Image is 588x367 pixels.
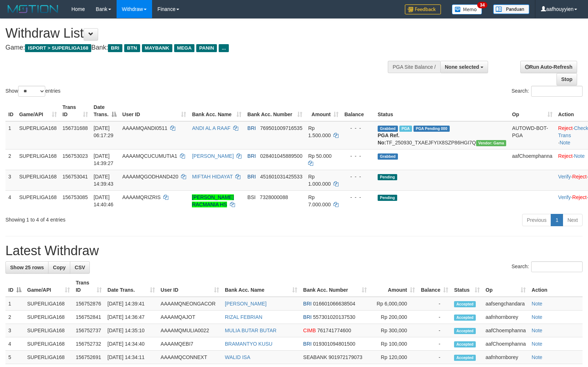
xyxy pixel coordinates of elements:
[493,4,529,14] img: panduan.png
[219,44,228,52] span: ...
[418,297,451,311] td: -
[5,324,24,337] td: 3
[308,194,331,207] span: Rp 7.000.000
[308,174,331,187] span: Rp 1.000.000
[105,324,158,337] td: [DATE] 14:35:10
[303,341,311,347] span: BRI
[418,351,451,364] td: -
[105,311,158,324] td: [DATE] 14:36:47
[558,194,571,200] a: Verify
[451,276,483,297] th: Status: activate to sort column ascending
[73,297,105,311] td: 156752876
[344,173,372,180] div: - - -
[303,328,316,333] span: CIMB
[399,126,412,132] span: Marked by aafromsomean
[556,73,577,85] a: Stop
[24,337,73,351] td: SUPERLIGA168
[483,276,529,297] th: Op: activate to sort column ascending
[418,324,451,337] td: -
[303,301,311,307] span: BRI
[303,314,311,320] span: BRI
[388,61,440,73] div: PGA Site Balance /
[483,297,529,311] td: aafsengchandara
[454,301,476,307] span: Accepted
[122,174,178,180] span: AAAAMQGODHAND420
[196,44,217,52] span: PANIN
[558,153,573,159] a: Reject
[300,276,370,297] th: Bank Acc. Number: activate to sort column ascending
[16,170,60,190] td: SUPERLIGA168
[60,101,91,121] th: Trans ID: activate to sort column ascending
[512,261,583,272] label: Search:
[247,125,256,131] span: BRI
[24,324,73,337] td: SUPERLIGA168
[158,297,222,311] td: AAAAMQNEONGACOR
[378,174,397,180] span: Pending
[158,351,222,364] td: AAAAMQCONNEXT
[105,276,158,297] th: Date Trans.: activate to sort column ascending
[572,174,587,180] a: Reject
[370,297,418,311] td: Rp 6,000,000
[94,194,114,207] span: [DATE] 14:40:46
[375,101,509,121] th: Status
[370,276,418,297] th: Amount: activate to sort column ascending
[454,315,476,321] span: Accepted
[108,44,122,52] span: BRI
[328,354,362,360] span: Copy 901972179073 to clipboard
[5,86,60,97] label: Show entries
[122,125,168,131] span: AAAAMQANDI0511
[341,101,375,121] th: Balance
[418,276,451,297] th: Balance: activate to sort column ascending
[305,101,341,121] th: Amount: activate to sort column ascending
[189,101,244,121] th: Bank Acc. Name: activate to sort column ascending
[452,4,482,14] img: Button%20Memo.svg
[124,44,140,52] span: BTN
[119,101,189,121] th: User ID: activate to sort column ascending
[16,101,60,121] th: Game/API: activate to sort column ascending
[5,276,24,297] th: ID: activate to sort column descending
[418,311,451,324] td: -
[378,153,398,160] span: Grabbed
[509,121,555,149] td: AUTOWD-BOT-PGA
[483,311,529,324] td: aafnhornborey
[70,261,90,274] a: CSV
[522,214,551,226] a: Previous
[10,265,44,270] span: Show 25 rows
[370,324,418,337] td: Rp 300,000
[531,261,583,272] input: Search:
[308,153,332,159] span: Rp 50.000
[260,125,302,131] span: Copy 769501009716535 to clipboard
[563,214,583,226] a: Next
[24,276,73,297] th: Game/API: activate to sort column ascending
[24,351,73,364] td: SUPERLIGA168
[53,265,66,270] span: Copy
[572,194,587,200] a: Reject
[477,2,487,8] span: 34
[63,174,88,180] span: 156753041
[94,153,114,166] span: [DATE] 14:39:27
[413,126,450,132] span: PGA Pending
[73,337,105,351] td: 156752732
[63,153,88,159] span: 156753023
[105,351,158,364] td: [DATE] 14:34:11
[303,354,327,360] span: SEABANK
[5,351,24,364] td: 5
[25,44,91,52] span: ISPORT > SUPERLIGA168
[73,351,105,364] td: 156752691
[158,337,222,351] td: AAAAMQEBI7
[192,174,232,180] a: MIFTAH HIDAYAT
[5,261,49,274] a: Show 25 rows
[5,101,16,121] th: ID
[142,44,172,52] span: MAYBANK
[5,121,16,149] td: 1
[192,153,234,159] a: [PERSON_NAME]
[454,328,476,334] span: Accepted
[5,26,385,41] h1: Withdraw List
[512,86,583,97] label: Search:
[222,276,300,297] th: Bank Acc. Name: activate to sort column ascending
[105,297,158,311] td: [DATE] 14:39:41
[551,214,563,226] a: 1
[454,341,476,347] span: Accepted
[24,297,73,311] td: SUPERLIGA168
[313,341,356,347] span: Copy 019301094801500 to clipboard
